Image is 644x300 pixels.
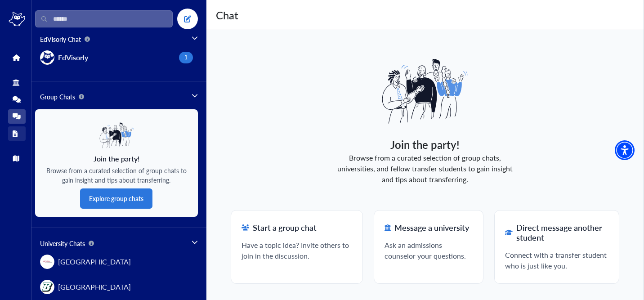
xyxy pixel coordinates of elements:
[385,240,473,261] span: Ask an admissions counselor your questions.
[505,223,608,242] h2: Direct message another student
[184,54,188,62] span: 1
[58,52,88,63] span: EdVisorly
[241,223,352,233] h2: Start a group chat
[40,239,94,248] span: University Chats
[35,45,198,70] button: item-logoEdVisorly1
[35,249,198,274] button: item-logo[GEOGRAPHIC_DATA]
[80,188,152,209] button: Explore group chats
[45,166,188,185] span: Browse from a curated selection of group chats to gain insight and tips about transferring.
[380,46,470,136] img: join-party
[241,240,352,261] span: Have a topic idea? Invite others to join in the discussion.
[385,223,473,233] h2: Message a university
[40,255,54,269] img: item-logo
[505,250,608,271] span: Connect with a transfer student who is just like you.
[40,92,84,102] span: Group Chats
[40,280,54,294] img: item-logo
[615,140,635,160] div: Accessibility Menu
[35,274,198,300] button: item-logo[GEOGRAPHIC_DATA]
[35,45,198,70] div: Channel list
[40,35,90,44] span: EdVisorly Chat
[390,136,460,152] span: Join the party!
[98,117,134,153] img: empty-image
[58,256,131,267] span: [GEOGRAPHIC_DATA]
[35,103,198,217] div: Channel list
[94,153,139,164] span: Join the party!
[9,12,26,26] img: logo
[40,50,54,65] img: item-logo
[337,152,513,185] span: Browse from a curated selection of group chats, universities, and fellow transfer students to gai...
[58,282,131,292] span: [GEOGRAPHIC_DATA]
